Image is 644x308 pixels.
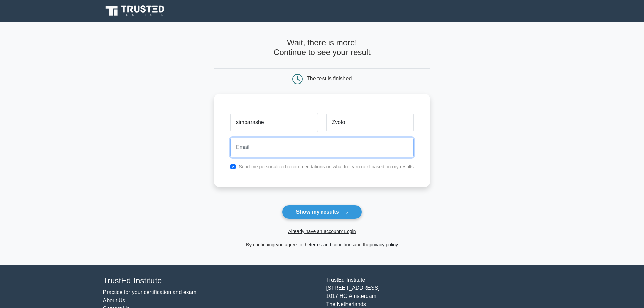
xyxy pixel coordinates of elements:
div: The test is finished [307,76,352,81]
input: First name [230,113,318,132]
h4: TrustEd Institute [103,276,318,286]
a: About Us [103,298,125,303]
h4: Wait, there is more! Continue to see your result [214,38,430,57]
input: Email [230,138,414,157]
a: privacy policy [369,242,398,247]
div: By continuing you agree to the and the [210,241,434,249]
input: Last name [326,113,414,132]
button: Show my results [282,205,362,219]
a: Practice for your certification and exam [103,289,197,295]
a: terms and conditions [310,242,354,247]
a: Already have an account? Login [288,229,356,234]
label: Send me personalized recommendations on what to learn next based on my results [239,164,414,169]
